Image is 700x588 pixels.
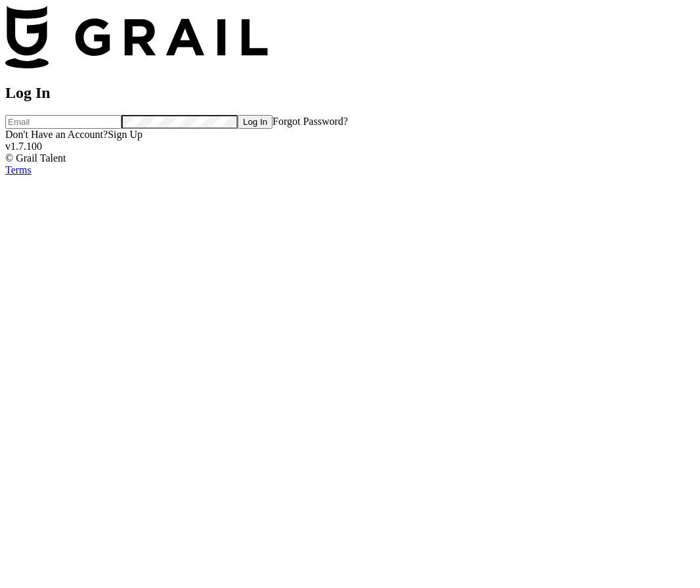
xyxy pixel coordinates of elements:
div: v 1.7.100 [5,141,695,152]
h2: Log In [5,84,695,102]
div: Don't Have an Account? [5,129,695,141]
div: © Grail Talent [5,152,695,164]
span: Forgot Password? [273,116,348,127]
input: Log In [238,115,273,129]
span: Sign Up [108,129,142,140]
input: Email [5,115,121,129]
img: Grail Talent Logo [5,5,268,68]
a: Terms [5,164,32,175]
